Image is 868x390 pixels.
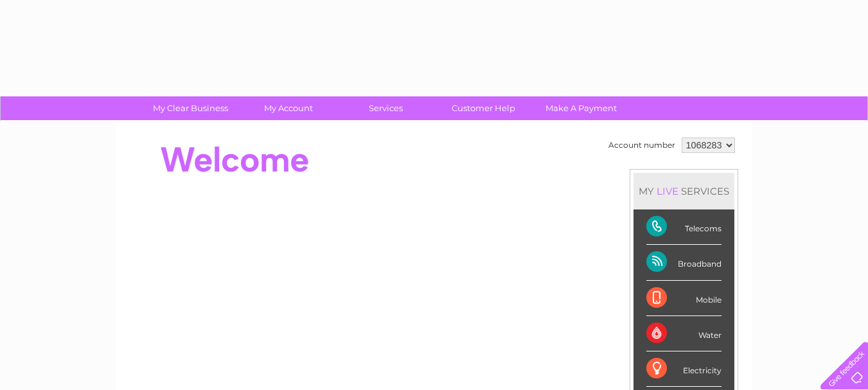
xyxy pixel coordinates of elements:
[654,185,681,197] div: LIVE
[605,134,678,156] td: Account number
[235,96,341,120] a: My Account
[633,173,734,209] div: MY SERVICES
[137,96,244,120] a: My Clear Business
[646,316,722,351] div: Water
[430,96,536,120] a: Customer Help
[333,96,439,120] a: Services
[646,281,722,316] div: Mobile
[646,209,722,245] div: Telecoms
[646,351,722,387] div: Electricity
[528,96,634,120] a: Make A Payment
[646,245,722,280] div: Broadband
